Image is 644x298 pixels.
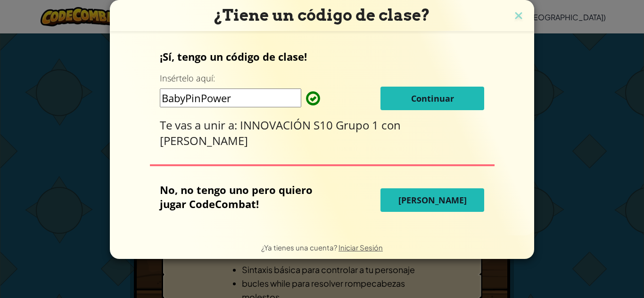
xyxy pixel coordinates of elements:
[339,243,383,252] a: Iniciar Sesión
[512,9,525,24] img: close icon
[160,117,240,133] span: Te vas a unir a:
[398,194,467,206] span: [PERSON_NAME]
[380,87,484,110] button: Continuar
[160,133,248,148] span: [PERSON_NAME]
[380,188,484,212] button: [PERSON_NAME]
[160,49,484,64] p: ¡Sí, tengo un código de clase!
[240,117,381,133] span: INNOVACIÓN S10 Grupo 1
[160,183,333,211] p: No, no tengo uno pero quiero jugar CodeCombat!
[214,6,430,24] span: ¿Tiene un código de clase?
[381,117,401,133] span: con
[261,243,339,252] span: ¿Ya tienes una cuenta?
[160,72,215,84] label: Insértelo aquí:
[411,93,454,104] span: Continuar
